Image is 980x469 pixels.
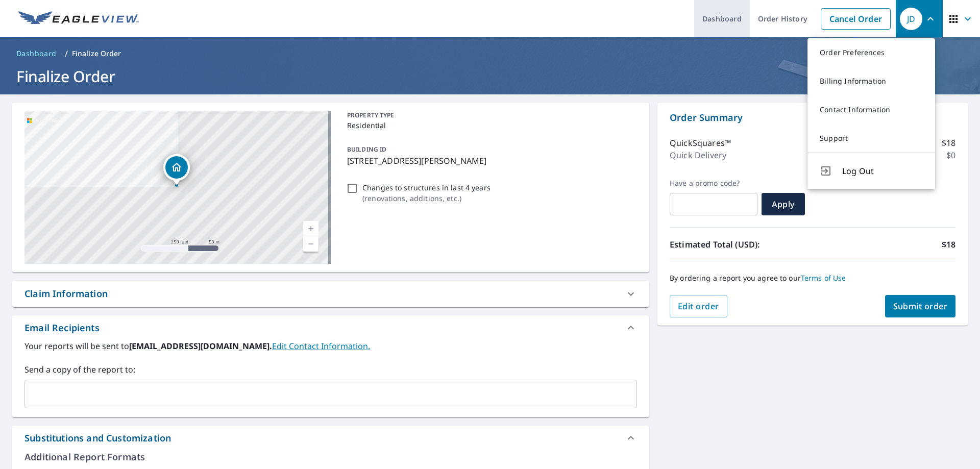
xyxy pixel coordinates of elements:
p: $18 [942,137,955,149]
div: Claim Information [12,281,649,307]
p: PROPERTY TYPE [347,111,633,120]
div: Email Recipients [12,315,649,340]
p: ( renovations, additions, etc. ) [362,193,491,204]
li: / [65,47,68,60]
p: $0 [946,149,955,161]
label: Your reports will be sent to [24,340,637,352]
a: Order Preferences [807,38,935,67]
div: Email Recipients [24,321,100,335]
a: Support [807,124,935,153]
a: Billing Information [807,67,935,95]
button: Apply [762,193,805,215]
label: Have a promo code? [670,179,757,188]
a: Current Level 17, Zoom Out [303,236,318,252]
span: Log Out [842,165,923,177]
p: Quick Delivery [670,149,726,161]
div: Substitutions and Customization [24,431,171,445]
p: Changes to structures in last 4 years [362,182,491,193]
button: Submit order [885,295,956,317]
nav: breadcrumb [12,45,968,62]
p: Finalize Order [72,48,121,59]
b: [EMAIL_ADDRESS][DOMAIN_NAME]. [129,340,272,352]
p: [STREET_ADDRESS][PERSON_NAME] [347,155,633,167]
span: Submit order [893,301,948,312]
p: BUILDING ID [347,145,386,154]
a: Dashboard [12,45,61,62]
span: Edit order [678,301,719,312]
a: EditContactInfo [272,340,370,352]
div: JD [900,8,922,30]
button: Edit order [670,295,727,317]
p: $18 [942,238,955,251]
a: Current Level 17, Zoom In [303,221,318,236]
p: QuickSquares™ [670,137,731,149]
span: Apply [770,199,797,210]
h1: Finalize Order [12,66,968,87]
div: Dropped pin, building 1, Residential property, 7615 SW Speaks Dr Gaston, OR 97119 [163,154,190,186]
a: Cancel Order [821,8,891,30]
label: Send a copy of the report to: [24,363,637,376]
p: Estimated Total (USD): [670,238,813,251]
button: Log Out [807,153,935,189]
a: Terms of Use [801,273,846,283]
p: Order Summary [670,111,955,125]
p: Residential [347,120,633,131]
span: Dashboard [16,48,57,59]
div: Claim Information [24,287,108,301]
p: By ordering a report you agree to our [670,274,955,283]
img: EV Logo [18,11,139,27]
a: Contact Information [807,95,935,124]
div: Substitutions and Customization [12,426,649,450]
p: Additional Report Formats [24,450,637,464]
